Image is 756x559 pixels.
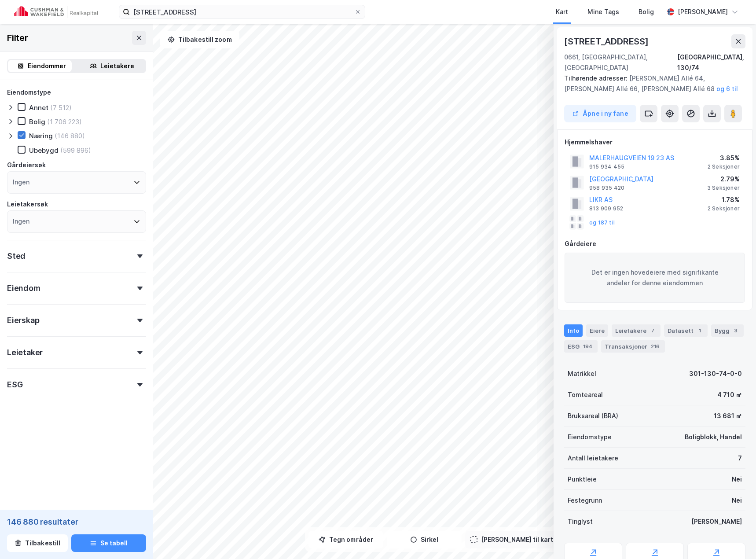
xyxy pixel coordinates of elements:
[100,61,134,71] div: Leietakere
[648,326,657,335] div: 7
[7,87,51,98] div: Eiendomstype
[568,411,618,421] div: Bruksareal (BRA)
[568,474,597,485] div: Punktleie
[589,184,624,191] div: 958 935 420
[738,453,742,463] div: 7
[29,118,45,126] div: Bolig
[7,199,48,210] div: Leietakersøk
[678,7,728,17] div: [PERSON_NAME]
[7,31,28,45] div: Filter
[160,31,239,48] button: Tilbakestill zoom
[565,239,745,249] div: Gårdeiere
[564,340,598,353] div: ESG
[60,146,91,154] div: (599 896)
[708,205,740,212] div: 2 Seksjoner
[731,326,740,335] div: 3
[556,7,568,17] div: Kart
[568,368,596,379] div: Matrikkel
[29,103,48,112] div: Annet
[29,146,59,154] div: Ubebygd
[7,534,68,552] button: Tilbakestill
[707,184,740,191] div: 3 Seksjoner
[601,340,665,353] div: Transaksjoner
[14,6,98,18] img: cushman-wakefield-realkapital-logo.202ea83816669bd177139c58696a8fa1.svg
[387,531,462,548] button: Sirkel
[130,5,354,18] input: Søk på adresse, matrikkel, gårdeiere, leietakere eller personer
[7,347,43,358] div: Leietaker
[712,517,756,559] iframe: Chat Widget
[568,495,602,506] div: Festegrunn
[691,516,742,527] div: [PERSON_NAME]
[712,517,756,559] div: Kontrollprogram for chat
[589,163,624,170] div: 915 934 455
[564,74,629,82] span: Tilhørende adresser:
[714,411,742,421] div: 13 681 ㎡
[565,137,745,147] div: Hjemmelshaver
[564,105,636,122] button: Åpne i ny fane
[7,160,46,170] div: Gårdeiersøk
[13,177,29,188] div: Ingen
[649,342,661,351] div: 216
[7,517,146,527] div: 146 880 resultater
[677,52,745,73] div: [GEOGRAPHIC_DATA], 130/74
[707,174,740,184] div: 2.79%
[589,205,623,212] div: 813 909 952
[13,216,29,227] div: Ingen
[708,153,740,163] div: 3.85%
[71,534,146,552] button: Se tabell
[565,253,745,303] div: Det er ingen hovedeiere med signifikante andeler for denne eiendommen
[689,368,742,379] div: 301-130-74-0-0
[47,118,82,126] div: (1 706 223)
[568,432,612,442] div: Eiendomstype
[685,432,742,442] div: Boligblokk, Handel
[564,52,677,73] div: 0661, [GEOGRAPHIC_DATA], [GEOGRAPHIC_DATA]
[481,534,574,545] div: [PERSON_NAME] til kartutsnitt
[308,531,383,548] button: Tegn områder
[612,324,661,337] div: Leietakere
[695,326,704,335] div: 1
[7,315,39,326] div: Eierskap
[29,132,53,140] div: Næring
[708,195,740,205] div: 1.78%
[581,342,594,351] div: 194
[664,324,708,337] div: Datasett
[587,7,619,17] div: Mine Tags
[7,251,26,261] div: Sted
[708,163,740,170] div: 2 Seksjoner
[568,390,603,400] div: Tomteareal
[28,61,66,71] div: Eiendommer
[564,73,738,94] div: [PERSON_NAME] Allé 64, [PERSON_NAME] Allé 66, [PERSON_NAME] Allé 68
[564,324,583,337] div: Info
[50,103,72,112] div: (7 512)
[7,379,22,390] div: ESG
[564,34,650,48] div: [STREET_ADDRESS]
[732,474,742,485] div: Nei
[568,516,593,527] div: Tinglyst
[586,324,608,337] div: Eiere
[568,453,618,463] div: Antall leietakere
[717,390,742,400] div: 4 710 ㎡
[55,132,85,140] div: (146 880)
[732,495,742,506] div: Nei
[7,283,40,294] div: Eiendom
[711,324,744,337] div: Bygg
[639,7,654,17] div: Bolig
